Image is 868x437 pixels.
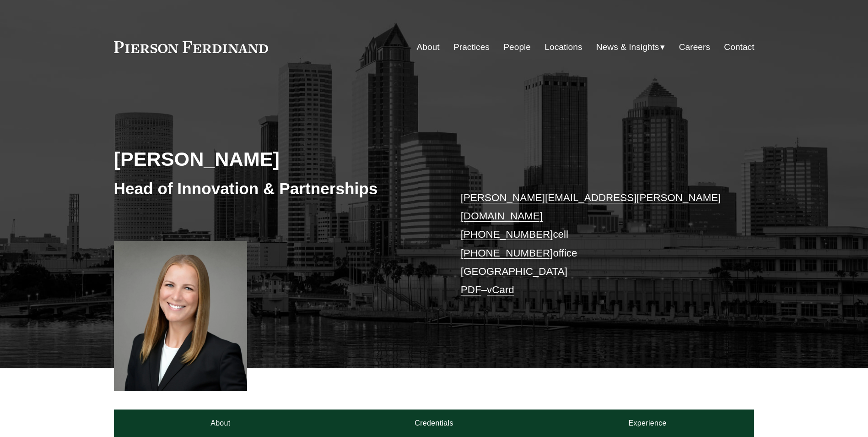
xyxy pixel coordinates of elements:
[461,189,728,300] p: cell office [GEOGRAPHIC_DATA] –
[461,284,481,295] a: PDF
[461,229,553,240] a: [PHONE_NUMBER]
[596,39,659,55] span: News & Insights
[453,38,490,56] a: Practices
[679,38,710,56] a: Careers
[417,38,440,56] a: About
[541,410,755,437] a: Experience
[487,284,514,295] a: vCard
[724,38,754,56] a: Contact
[327,410,541,437] a: Credentials
[114,410,328,437] a: About
[596,38,665,56] a: folder dropdown
[114,147,434,171] h2: [PERSON_NAME]
[461,192,721,222] a: [PERSON_NAME][EMAIL_ADDRESS][PERSON_NAME][DOMAIN_NAME]
[503,38,531,56] a: People
[114,179,434,199] h3: Head of Innovation & Partnerships
[461,247,553,259] a: [PHONE_NUMBER]
[545,38,582,56] a: Locations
